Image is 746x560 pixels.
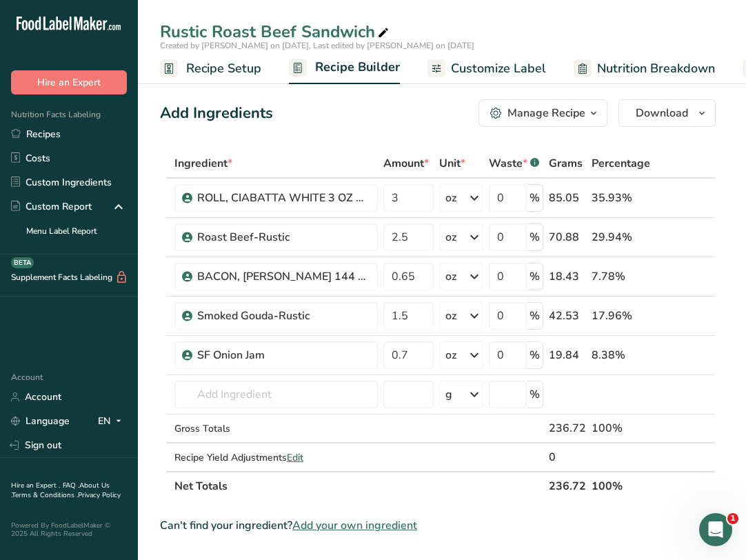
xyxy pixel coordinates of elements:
[451,59,546,78] span: Customize Label
[445,386,452,403] div: g
[11,409,70,433] a: Language
[427,53,546,84] a: Customize Label
[592,347,650,363] div: 8.38%
[445,308,456,324] div: oz
[445,347,456,363] div: oz
[287,451,303,464] span: Edit
[592,268,650,285] div: 7.78%
[592,190,650,206] div: 35.93%
[174,381,378,408] input: Add Ingredient
[549,155,583,172] span: Grams
[574,53,715,84] a: Nutrition Breakdown
[315,58,400,77] span: Recipe Builder
[172,471,546,500] th: Net Totals
[597,59,715,78] span: Nutrition Breakdown
[383,155,429,172] span: Amount
[549,347,586,363] div: 19.84
[160,517,716,534] div: Can't find your ingredient?
[197,347,370,363] div: SF Onion Jam
[174,450,378,465] div: Recipe Yield Adjustments
[160,53,261,84] a: Recipe Setup
[292,517,417,534] span: Add your own ingredient
[160,40,474,51] span: Created by [PERSON_NAME] on [DATE], Last edited by [PERSON_NAME] on [DATE]
[445,268,456,285] div: oz
[11,199,92,214] div: Custom Report
[197,268,370,285] div: BACON, [PERSON_NAME] 144 COUNT ROUND LAID OUT HARDWOOD SMOKED
[546,471,589,500] th: 236.72
[160,19,392,44] div: Rustic Roast Beef Sandwich
[445,229,456,246] div: oz
[174,155,232,172] span: Ingredient
[78,490,121,500] a: Privacy Policy
[11,481,60,490] a: Hire an Expert .
[289,52,400,85] a: Recipe Builder
[197,229,370,246] div: Roast Beef-Rustic
[186,59,261,78] span: Recipe Setup
[98,413,127,430] div: EN
[699,513,732,546] iframe: Intercom live chat
[549,229,586,246] div: 70.88
[160,102,273,125] div: Add Ingredients
[549,308,586,324] div: 42.53
[589,471,653,500] th: 100%
[197,190,370,206] div: ROLL, CIABATTA WHITE 3 OZ 4" SQUARE SLICED PARBAKED FROZEN
[592,229,650,246] div: 29.94%
[549,268,586,285] div: 18.43
[618,99,716,127] button: Download
[478,99,607,127] button: Manage Recipe
[489,155,539,172] div: Waste
[636,105,688,121] span: Download
[445,190,456,206] div: oz
[11,70,127,94] button: Hire an Expert
[439,155,465,172] span: Unit
[549,449,586,466] div: 0
[727,513,738,524] span: 1
[11,521,127,538] div: Powered By FoodLabelMaker © 2025 All Rights Reserved
[63,481,79,490] a: FAQ .
[507,105,585,121] div: Manage Recipe
[11,481,110,500] a: About Us .
[197,308,370,324] div: Smoked Gouda-Rustic
[12,490,78,500] a: Terms & Conditions .
[549,420,586,437] div: 236.72
[174,421,378,436] div: Gross Totals
[11,257,34,268] div: BETA
[592,155,650,172] span: Percentage
[549,190,586,206] div: 85.05
[592,308,650,324] div: 17.96%
[592,420,650,437] div: 100%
